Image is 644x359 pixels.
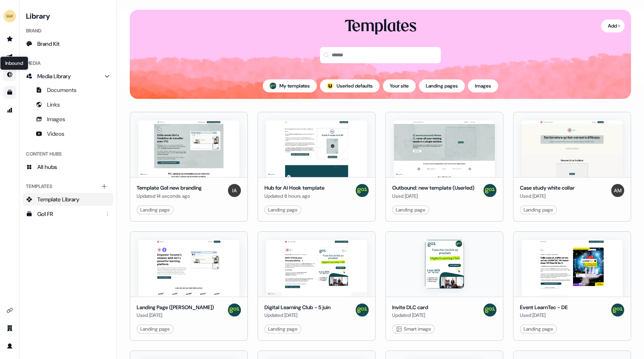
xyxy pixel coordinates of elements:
[37,210,100,218] div: Go1 FR
[396,325,431,333] div: Smart image
[23,180,113,193] div: Templates
[37,195,79,203] span: Template Library
[425,240,464,288] img: Invite DLC card
[37,40,60,48] span: Brand Kit
[137,303,214,312] div: Landing Page ([PERSON_NAME])
[320,79,380,92] button: userled logo;Userled defaults
[3,32,16,45] a: Go to prospects
[520,184,575,192] div: Case study white collar
[23,193,113,206] a: Template Library
[137,184,202,192] div: Template Go1 new branding
[23,160,113,173] a: All hubs
[327,83,333,89] div: ;
[520,303,568,312] div: Event LearnTec - DE
[266,120,367,177] img: Hub for AI Hook template
[345,16,416,37] div: Templates
[23,70,113,83] a: Media Library
[23,37,113,50] a: Brand Kit
[396,206,425,214] div: Landing page
[522,240,623,297] img: Event LearnTec - DE
[392,303,428,312] div: Invite DLC card
[392,184,474,192] div: Outbound: new template (Userled)
[140,325,170,333] div: Landing page
[23,207,113,220] a: Go1 FR
[130,112,248,222] button: Template Go1 new brandingTemplate Go1 new brandingUpdated 14 seconds agoIlanLanding page
[23,24,113,37] div: Brand
[601,19,625,32] button: Add
[513,231,631,341] button: Event LearnTec - DEEvent LearnTec - DEUsed [DATE]AntoineLanding page
[138,120,239,177] img: Template Go1 new branding
[47,100,60,109] span: Links
[270,83,276,89] img: Antoine
[3,322,16,335] a: Go to team
[524,325,553,333] div: Landing page
[264,184,324,192] div: Hub for AI Hook template
[137,311,214,319] div: Used [DATE]
[3,104,16,117] a: Go to attribution
[520,192,575,200] div: Used [DATE]
[228,184,241,197] img: Ilan
[37,163,57,171] span: All hubs
[611,303,624,316] img: Antoine
[483,303,496,316] img: Antoine
[522,120,623,177] img: Case study white collar
[513,112,631,222] button: Case study white collarCase study white collarUsed [DATE]alexandreLanding page
[264,303,331,312] div: Digital Learning Club - 5 juin
[611,184,624,197] img: alexandre
[524,206,553,214] div: Landing page
[383,79,416,92] button: Your site
[3,86,16,99] a: Go to templates
[268,325,298,333] div: Landing page
[392,192,474,200] div: Used [DATE]
[483,184,496,197] img: Antoine
[130,231,248,341] button: Landing Page (ryan)Landing Page ([PERSON_NAME])Used [DATE]AntoineLanding page
[3,50,16,63] a: Go to outbound experience
[3,304,16,317] a: Go to integrations
[37,72,71,80] span: Media Library
[140,206,170,214] div: Landing page
[356,303,369,316] img: Antoine
[264,311,331,319] div: Updated [DATE]
[392,311,428,319] div: Updated [DATE]
[266,240,367,297] img: Digital Learning Club - 5 juin
[23,113,113,126] a: Images
[263,79,317,92] button: My templates
[47,115,65,123] span: Images
[264,192,324,200] div: Updated 8 hours ago
[3,340,16,353] a: Go to profile
[23,10,113,21] h3: Library
[468,79,498,92] button: Images
[137,192,202,200] div: Updated 14 seconds ago
[138,240,239,297] img: Landing Page (ryan)
[23,127,113,140] a: Videos
[385,112,503,222] button: Outbound: new template (Userled)Outbound: new template (Userled)Used [DATE]AntoineLanding page
[47,86,77,94] span: Documents
[23,147,113,160] div: Content Hubs
[3,68,16,81] a: Go to Inbound
[520,311,568,319] div: Used [DATE]
[23,83,113,96] a: Documents
[23,98,113,111] a: Links
[228,303,241,316] img: Antoine
[327,83,333,89] img: userled logo
[268,206,298,214] div: Landing page
[23,57,113,70] div: Media
[356,184,369,197] img: Antoine
[419,79,465,92] button: Landing pages
[258,112,376,222] button: Hub for AI Hook templateHub for AI Hook templateUpdated 8 hours agoAntoineLanding page
[394,120,495,177] img: Outbound: new template (Userled)
[258,231,376,341] button: Digital Learning Club - 5 juinDigital Learning Club - 5 juinUpdated [DATE]AntoineLanding page
[47,130,64,138] span: Videos
[385,231,503,341] button: Invite DLC cardInvite DLC cardUpdated [DATE]Antoine Smart image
